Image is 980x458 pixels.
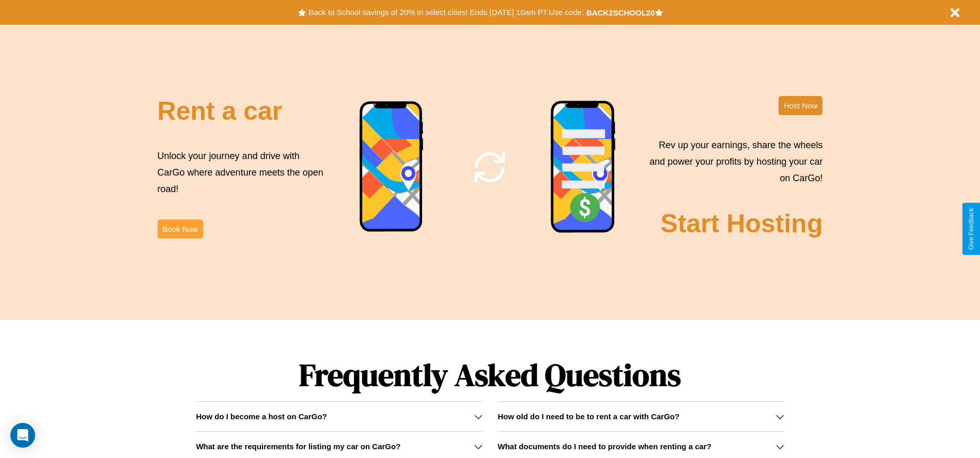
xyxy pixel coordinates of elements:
[196,412,326,421] h3: How do I become a host on CarGo?
[306,5,586,20] button: Back to School savings of 20% in select cities! Ends [DATE] 10am PT.Use code:
[779,96,822,115] button: Host Now
[586,8,655,17] b: BACK2SCHOOL20
[643,137,822,187] p: Rev up your earnings, share the wheels and power your profits by hosting your car on CarGo!
[498,412,680,421] h3: How old do I need to be to rent a car with CarGo?
[158,96,283,126] h2: Rent a car
[661,209,823,239] h2: Start Hosting
[158,219,203,239] button: Book Now
[10,423,35,448] div: Open Intercom Messenger
[158,148,327,198] p: Unlock your journey and drive with CarGo where adventure meets the open road!
[196,349,784,401] h1: Frequently Asked Questions
[968,208,975,250] div: Give Feedback
[550,100,616,234] img: phone
[196,442,400,451] h3: What are the requirements for listing my car on CarGo?
[498,442,711,451] h3: What documents do I need to provide when renting a car?
[359,101,424,233] img: phone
